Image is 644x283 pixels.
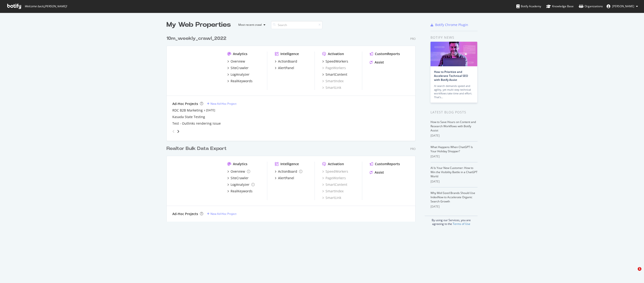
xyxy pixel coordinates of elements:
div: Ad-Hoc Projects [172,212,198,216]
div: My Web Properties [166,20,231,30]
button: Most recent crawl [235,21,267,29]
div: Overview [231,169,245,174]
div: Pro [410,147,416,151]
a: LogAnalyzer [227,72,250,77]
div: Pro [410,37,416,41]
div: [DATE] [431,134,478,138]
a: SmartIndex [322,189,344,194]
a: CustomReports [370,162,400,166]
span: Bengu Eker [612,4,634,8]
div: Intelligence [280,52,299,56]
a: RealKeywords [227,189,253,194]
div: CustomReports [375,52,400,56]
div: Assist [375,60,384,65]
div: LogAnalyzer [231,72,250,77]
a: Overview [227,169,250,174]
a: Assist [370,170,384,175]
div: [DATE] [431,205,478,209]
div: Ad-Hoc Projects [172,101,198,106]
a: ActionBoard [275,169,302,174]
div: Botify Chrome Plugin [435,22,468,27]
div: 10m_weekly_crawl_2022 [166,35,226,42]
div: ActionBoard [278,59,297,64]
div: ActionBoard [278,169,297,174]
a: How to Save Hours on Content and Research Workflows with Botify Assist [431,120,476,132]
img: realtorsecondary.com [172,162,220,200]
div: [DATE] [431,154,478,159]
a: SpeedWorkers [322,169,348,174]
div: grid [166,30,419,222]
a: Kasada State Testing [172,115,205,119]
div: AI search demands speed and agility, yet multi-step technical workflows take time and effort. Tha... [434,84,474,99]
a: What Happens When ChatGPT Is Your Holiday Shopper? [431,145,473,153]
div: Realtor Bulk Data Export [166,145,227,152]
a: [DATE] [206,108,215,112]
div: Overview [231,59,245,64]
a: Realtor Bulk Data Export [166,145,228,152]
div: Intelligence [280,162,299,166]
div: Knowledge Base [546,4,574,9]
div: LogAnalyzer [231,182,250,187]
div: Activation [328,162,344,166]
div: SmartContent [326,72,347,77]
a: SmartLink [322,85,341,90]
a: Test - Outlinks rendering issue [172,121,221,126]
a: SmartIndex [322,79,344,83]
a: ActionBoard [275,59,297,64]
a: SmartContent [322,72,347,77]
div: New Ad-Hoc Project [210,102,236,106]
img: realtor.com [172,52,220,89]
a: SiteCrawler [227,66,249,70]
iframe: Intercom live chat [628,267,639,278]
div: angle-right [177,129,180,134]
div: SpeedWorkers [326,59,348,64]
div: SiteCrawler [231,176,249,180]
a: AlertPanel [275,176,294,180]
a: RealKeywords [227,79,253,83]
a: Overview [227,59,245,64]
a: How to Prioritize and Accelerate Technical SEO with Botify Assist [434,70,468,82]
button: [PERSON_NAME] [603,3,642,10]
div: [DATE] [431,179,478,184]
a: LogAnalyzer [227,182,255,187]
div: angle-left [170,128,177,135]
a: Botify Chrome Plugin [431,22,468,27]
div: Analytics [233,52,247,56]
div: Organizations [579,4,603,9]
a: SpeedWorkers [322,59,348,64]
div: AlertPanel [278,176,294,180]
a: PageWorkers [322,66,346,70]
a: RDC B2B Marketing [172,108,203,113]
a: AI Is Your New Customer: How to Win the Visibility Battle in a ChatGPT World [431,166,478,178]
div: New Ad-Hoc Project [210,212,236,216]
a: Assist [370,60,384,65]
a: CustomReports [370,52,400,56]
div: Activation [328,52,344,56]
span: 1 [638,267,641,271]
div: Latest Blog Posts [431,110,478,115]
a: PageWorkers [322,176,346,180]
div: AlertPanel [278,66,294,70]
div: Most recent crawl [238,23,262,26]
a: SmartLink [322,195,341,200]
a: SmartContent [322,182,347,187]
div: CustomReports [375,162,400,166]
div: Botify Academy [516,4,541,9]
div: RealKeywords [231,79,253,83]
div: Assist [375,170,384,175]
a: Why Mid-Sized Brands Should Use IndexNow to Accelerate Organic Search Growth [431,191,475,203]
a: Terms of Use [453,222,470,226]
input: Search [271,21,322,29]
span: Welcome back, [PERSON_NAME] ! [25,4,67,8]
a: SiteCrawler [227,176,249,180]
